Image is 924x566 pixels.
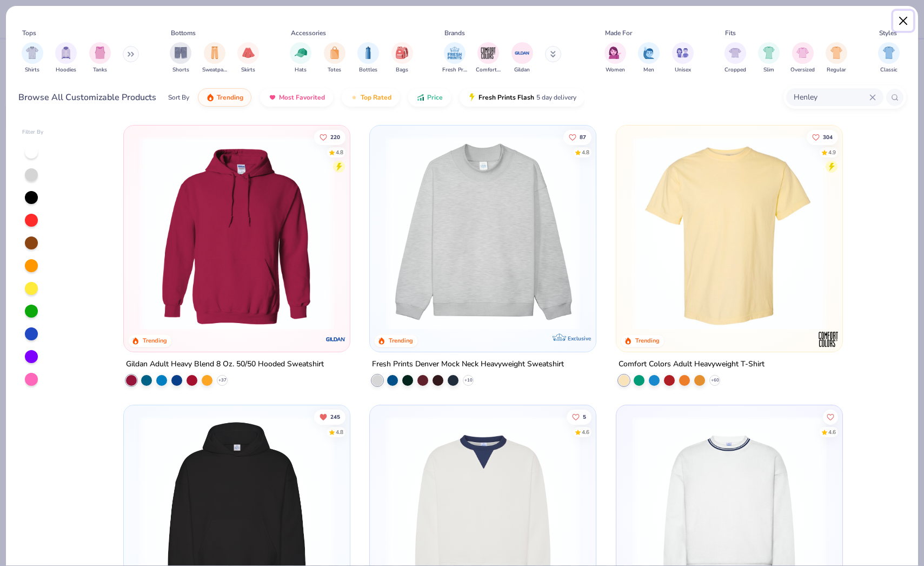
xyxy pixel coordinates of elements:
[643,47,655,59] img: Men Image
[237,42,259,74] div: filter for Skirts
[583,414,587,419] span: 5
[94,47,106,59] img: Tanks Image
[260,88,333,107] button: Most Favorited
[55,42,77,74] button: filter button
[391,42,413,74] div: filter for Bags
[168,93,189,102] div: Sort By
[396,66,408,74] span: Bags
[604,42,626,74] div: filter for Women
[290,42,311,74] button: filter button
[324,328,346,350] img: Gildan logo
[643,66,654,74] span: Men
[826,42,847,74] button: filter button
[878,42,900,74] div: filter for Classic
[329,47,341,59] img: Totes Image
[478,93,534,102] span: Fresh Prints Flash
[314,409,345,424] button: Unlike
[638,42,660,74] div: filter for Men
[883,47,895,59] img: Classic Image
[350,93,358,102] img: TopRated.gif
[342,88,400,107] button: Top Rated
[468,93,476,102] img: flash.gif
[758,42,780,74] button: filter button
[672,42,694,74] button: filter button
[357,42,379,74] div: filter for Bottles
[18,91,156,104] div: Browse All Customizable Products
[827,66,846,74] span: Regular
[330,414,340,419] span: 245
[170,42,191,74] button: filter button
[279,93,325,102] span: Most Favorited
[295,66,307,74] span: Hats
[202,42,227,74] button: filter button
[464,377,473,384] span: + 10
[291,28,326,38] div: Accessories
[357,42,379,74] button: filter button
[237,42,259,74] button: filter button
[202,42,227,74] div: filter for Sweatpants
[442,42,467,74] div: filter for Fresh Prints
[476,42,501,74] button: filter button
[676,47,689,59] img: Unisex Image
[447,45,463,61] img: Fresh Prints Image
[878,42,900,74] button: filter button
[22,28,36,38] div: Tops
[290,42,311,74] div: filter for Hats
[135,136,339,330] img: 01756b78-01f6-4cc6-8d8a-3c30c1a0c8ac
[336,148,343,156] div: 4.8
[880,66,898,74] span: Classic
[605,28,632,38] div: Made For
[675,66,691,74] span: Unisex
[26,47,38,59] img: Shirts Image
[606,66,625,74] span: Women
[324,42,345,74] div: filter for Totes
[672,42,694,74] div: filter for Unisex
[56,66,76,74] span: Hoodies
[476,66,501,74] span: Comfort Colors
[823,409,838,424] button: Like
[89,42,111,74] div: filter for Tanks
[295,47,307,59] img: Hats Image
[198,88,251,107] button: Trending
[372,358,564,371] div: Fresh Prints Denver Mock Neck Heavyweight Sweatshirt
[442,42,467,74] button: filter button
[396,47,408,59] img: Bags Image
[359,66,377,74] span: Bottles
[25,66,39,74] span: Shirts
[879,28,897,38] div: Styles
[126,358,324,371] div: Gildan Adult Heavy Blend 8 Oz. 50/50 Hooded Sweatshirt
[381,136,585,330] img: f5d85501-0dbb-4ee4-b115-c08fa3845d83
[22,128,44,136] div: Filter By
[338,136,543,330] img: a164e800-7022-4571-a324-30c76f641635
[93,66,107,74] span: Tanks
[209,47,221,59] img: Sweatpants Image
[324,42,345,74] button: filter button
[362,47,374,59] img: Bottles Image
[711,377,719,384] span: + 60
[724,42,746,74] button: filter button
[202,66,227,74] span: Sweatpants
[763,66,774,74] span: Slim
[790,42,815,74] div: filter for Oversized
[206,93,215,102] img: trending.gif
[22,42,43,74] div: filter for Shirts
[175,47,187,59] img: Shorts Image
[511,42,533,74] button: filter button
[444,28,465,38] div: Brands
[476,42,501,74] div: filter for Comfort Colors
[480,45,496,61] img: Comfort Colors Image
[793,91,869,103] input: Try "T-Shirt"
[729,47,741,59] img: Cropped Image
[638,42,660,74] button: filter button
[55,42,77,74] div: filter for Hoodies
[604,42,626,74] button: filter button
[170,42,191,74] div: filter for Shorts
[724,42,746,74] div: filter for Cropped
[567,409,592,424] button: Like
[796,47,809,59] img: Oversized Image
[330,134,340,140] span: 220
[268,93,277,102] img: most_fav.gif
[511,42,533,74] div: filter for Gildan
[460,88,584,107] button: Fresh Prints Flash5 day delivery
[60,47,72,59] img: Hoodies Image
